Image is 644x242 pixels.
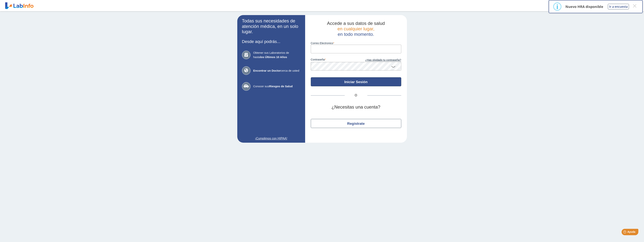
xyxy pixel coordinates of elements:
[311,77,401,86] button: Iniciar Sesión
[565,4,603,9] p: Nuevo HRA disponible
[337,26,374,31] span: en cualquier lugar,
[338,32,374,37] span: en todo momento.
[253,69,281,72] b: Encontrar un Doctor
[253,51,300,59] span: Obtener sus Laboratorios de hasta
[311,58,356,62] label: contraseña
[311,119,401,128] button: Regístrate
[260,55,287,59] b: los Últimos 10 Años
[327,21,385,26] span: Accede a sus datos de salud
[556,3,558,10] div: i
[253,69,300,73] span: cerca de usted
[610,227,640,238] iframe: Help widget launcher
[269,85,293,88] b: Riesgos de Salud
[311,104,401,110] h2: ¿Necesitas una cuenta?
[242,18,300,34] h2: Todas sus necesidades de atención médica, en un solo lugar.
[631,2,638,9] button: Close this dialog
[608,4,629,9] button: Ir a encuesta
[253,84,300,89] span: Conocer sus
[311,42,401,45] label: Correo Electronico
[356,58,401,62] a: ¿Has olvidado tu contraseña?
[242,136,300,141] a: ¡Cumplimos con HIPAA!
[345,93,367,98] span: O
[242,39,300,44] h3: Desde aquí podrás...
